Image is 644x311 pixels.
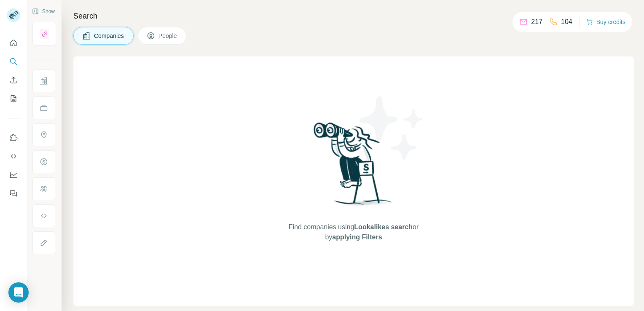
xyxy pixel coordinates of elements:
span: applying Filters [332,233,382,241]
div: Open Intercom Messenger [8,282,29,303]
h4: Search [73,10,634,22]
button: Search [7,54,20,69]
button: My lists [7,91,20,106]
button: Dashboard [7,167,20,182]
span: Find companies using or by [286,222,421,242]
button: Feedback [7,186,20,201]
span: Companies [94,32,125,40]
button: Use Surfe on LinkedIn [7,130,20,145]
button: Buy credits [586,16,625,28]
button: Show [26,5,61,18]
span: People [158,32,178,40]
img: Surfe Illustration - Woman searching with binoculars [310,120,397,214]
p: 104 [561,17,572,27]
p: 217 [531,17,542,27]
button: Use Surfe API [7,149,20,164]
button: Quick start [7,35,20,51]
button: Enrich CSV [7,72,20,88]
span: Lookalikes search [354,223,413,231]
img: Surfe Illustration - Stars [354,90,429,166]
